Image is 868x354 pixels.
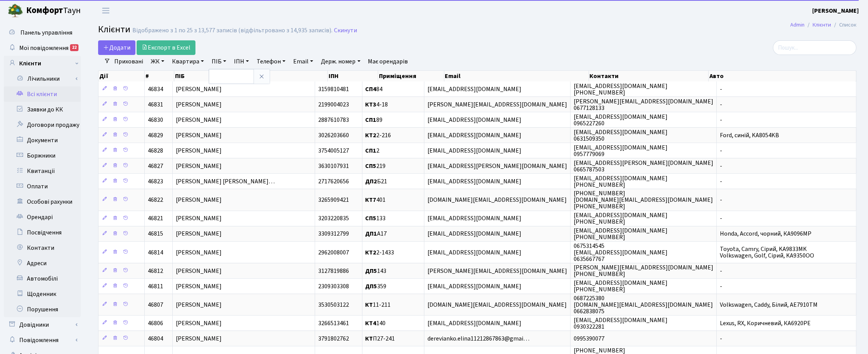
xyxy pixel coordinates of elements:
a: Контакти [4,240,81,256]
span: 46814 [148,248,163,257]
span: [PERSON_NAME] [176,334,222,343]
b: СП1 [366,146,377,155]
span: 3630107931 [318,162,349,170]
span: - [720,334,722,343]
a: Заявки до КК [4,102,81,117]
div: 22 [70,44,78,51]
span: 46830 [148,116,163,124]
span: [EMAIL_ADDRESS][DOMAIN_NAME] [427,282,521,291]
span: 3309312799 [318,230,349,238]
b: СП5 [366,214,377,223]
span: 140 [366,319,386,327]
span: [PERSON_NAME] [176,301,222,309]
span: [EMAIL_ADDRESS][DOMAIN_NAME] [PHONE_NUMBER] [574,226,668,241]
span: [PERSON_NAME] [176,100,222,109]
a: Мої повідомлення22 [4,40,81,56]
span: 2-216 [366,131,391,140]
a: Панель управління [4,25,81,40]
li: Список [831,21,856,29]
span: - [720,196,722,204]
span: 46821 [148,214,163,223]
span: П27-241 [366,334,395,343]
a: Додати [98,40,135,55]
span: 46834 [148,85,163,93]
a: Скинути [334,27,357,34]
span: [PERSON_NAME] [176,267,222,275]
a: Admin [790,21,805,29]
span: 3265909421 [318,196,349,204]
span: 46823 [148,177,163,186]
span: 2962008007 [318,248,349,257]
span: - [720,146,722,155]
span: 219 [366,162,386,170]
span: [PERSON_NAME][EMAIL_ADDRESS][DOMAIN_NAME] 0677128133 [574,97,713,112]
span: [EMAIL_ADDRESS][DOMAIN_NAME] 0930322281 [574,316,668,331]
span: [DOMAIN_NAME][EMAIL_ADDRESS][DOMAIN_NAME] [427,301,567,309]
span: [EMAIL_ADDRESS][DOMAIN_NAME] 0965227260 [574,113,668,128]
a: Держ. номер [318,55,363,68]
span: 3791802762 [318,334,349,343]
span: [PERSON_NAME] [176,131,222,140]
b: [PERSON_NAME] [812,7,859,15]
span: - [720,100,722,109]
b: КТ [366,334,373,343]
b: КТ4 [366,319,377,327]
span: 133 [366,214,386,223]
span: - [720,177,722,186]
a: Договори продажу [4,117,81,133]
span: 0687225380 [DOMAIN_NAME][EMAIL_ADDRESS][DOMAIN_NAME] 0662838075 [574,294,713,316]
div: Відображено з 1 по 25 з 13,577 записів (відфільтровано з 14,935 записів). [132,27,332,34]
span: 46812 [148,267,163,275]
a: Клієнти [813,21,831,29]
span: 2199004023 [318,100,349,109]
th: Дії [98,71,145,81]
span: [EMAIL_ADDRESS][DOMAIN_NAME] [427,214,521,223]
span: 2-1433 [366,248,394,257]
span: [EMAIL_ADDRESS][DOMAIN_NAME] [427,146,521,155]
a: ЖК [148,55,167,68]
span: [EMAIL_ADDRESS][DOMAIN_NAME] [PHONE_NUMBER] [574,211,668,226]
span: 46822 [148,196,163,204]
a: Орендарі [4,209,81,225]
span: [EMAIL_ADDRESS][DOMAIN_NAME] [PHONE_NUMBER] [574,279,668,294]
span: Toyota, Camry, Сірий, KA9833MK Volkswagen, Golf, Сірий, KA9350OO [720,245,814,260]
span: [PHONE_NUMBER] [DOMAIN_NAME][EMAIL_ADDRESS][DOMAIN_NAME] [PHONE_NUMBER] [574,189,713,211]
a: Експорт в Excel [137,40,195,55]
span: 46807 [148,301,163,309]
span: [PERSON_NAME][EMAIL_ADDRESS][DOMAIN_NAME] [427,100,567,109]
span: [EMAIL_ADDRESS][PERSON_NAME][DOMAIN_NAME] 0665787503 [574,159,713,174]
b: КТ3 [366,100,377,109]
span: 2309303308 [318,282,349,291]
b: ДП5 [366,267,377,275]
a: Всі клієнти [4,86,81,102]
input: Пошук... [773,40,856,55]
a: Клієнти [4,56,81,71]
span: [PERSON_NAME] [176,146,222,155]
span: Ford, синій, KA8054KB [720,131,779,140]
span: [PERSON_NAME] [176,282,222,291]
span: Honda, Accord, чорний, КА9096МР [720,230,811,238]
a: Довідники [4,317,81,332]
a: Посвідчення [4,225,81,240]
span: [PERSON_NAME] [176,248,222,257]
b: ДП1 [366,230,377,238]
span: 46828 [148,146,163,155]
th: Приміщення [378,71,444,81]
span: 143 [366,267,387,275]
b: КТ2 [366,248,377,257]
span: Мої повідомлення [19,44,68,52]
span: А17 [366,230,387,238]
a: Має орендарів [365,55,411,68]
span: [EMAIL_ADDRESS][DOMAIN_NAME] [427,319,521,327]
span: 2887610783 [318,116,349,124]
a: Приховані [111,55,146,68]
span: 3754005127 [318,146,349,155]
a: Квитанції [4,163,81,179]
span: [EMAIL_ADDRESS][DOMAIN_NAME] [427,85,521,93]
span: 359 [366,282,387,291]
span: [PERSON_NAME] [176,162,222,170]
span: [EMAIL_ADDRESS][DOMAIN_NAME] [PHONE_NUMBER] [574,174,668,189]
span: - [720,162,722,170]
span: Б21 [366,177,387,186]
b: СП5 [366,162,377,170]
